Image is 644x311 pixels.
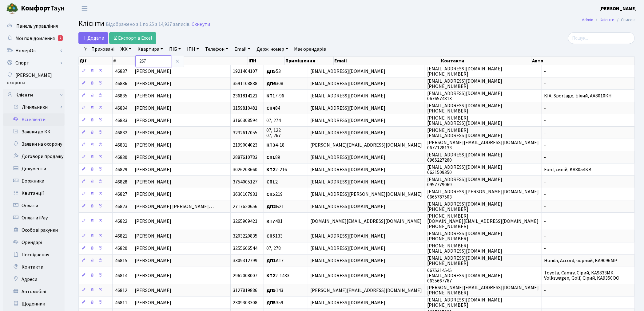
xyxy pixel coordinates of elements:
span: 46822 [115,218,127,225]
span: [EMAIL_ADDRESS][DOMAIN_NAME] 0631509350 [427,164,503,176]
th: Приміщення [285,57,333,65]
span: 1921404107 [233,68,258,75]
span: 89 [266,154,280,161]
span: [EMAIL_ADDRESS][DOMAIN_NAME] [311,179,386,185]
span: [EMAIL_ADDRESS][DOMAIN_NAME] 0965227260 [427,152,503,163]
span: [PERSON_NAME] [135,129,171,136]
a: Держ. номер [254,44,290,54]
span: Таун [21,3,65,14]
span: 308 [266,80,283,87]
a: [PERSON_NAME] [599,5,637,12]
a: Телефон [203,44,231,54]
span: - [544,218,546,225]
a: Всі клієнти [3,113,65,126]
b: КТ [266,93,272,99]
span: 4-18 [266,142,284,148]
span: [EMAIL_ADDRESS][DOMAIN_NAME] [PHONE_NUMBER] [427,230,503,242]
span: 3127819886 [233,287,258,294]
span: - [544,129,546,136]
span: - [544,233,546,240]
b: [PERSON_NAME] [599,5,637,12]
span: [EMAIL_ADDRESS][DOMAIN_NAME] [PHONE_NUMBER] [427,65,503,77]
span: - [544,80,546,87]
span: 46832 [115,129,127,136]
span: [PERSON_NAME][EMAIL_ADDRESS][DOMAIN_NAME] [311,287,422,294]
span: Б21 [266,203,284,210]
span: 2-1433 [266,272,289,279]
span: [PHONE_NUMBER] [EMAIL_ADDRESS][DOMAIN_NAME] [427,115,503,127]
span: 46812 [115,287,127,294]
span: 2309303308 [233,299,258,306]
span: 46811 [115,299,127,306]
th: ІПН [248,57,285,65]
th: Email [334,57,440,65]
span: 3591108838 [233,80,258,87]
span: 46836 [115,80,127,87]
a: Щоденник [3,298,65,310]
span: [PERSON_NAME] [135,218,171,225]
b: ДП5 [266,299,276,306]
span: - [544,299,546,306]
span: [EMAIL_ADDRESS][DOMAIN_NAME] [311,68,386,75]
span: 46827 [115,191,127,198]
span: - [544,287,546,294]
span: Honda, Accord, чорний, КА9096МР [544,258,618,264]
a: ПІБ [167,44,183,54]
input: Пошук... [568,32,635,44]
span: [PHONE_NUMBER] [EMAIL_ADDRESS][DOMAIN_NAME] [427,127,503,139]
span: KIA, Sportage, Білий, АА8010КН [544,93,612,99]
span: 2 [266,179,278,185]
span: Панель управління [16,23,58,30]
span: [PERSON_NAME] [135,233,171,240]
span: 2962008007 [233,272,258,279]
span: - [544,203,546,210]
span: [EMAIL_ADDRESS][DOMAIN_NAME] [311,245,386,252]
a: ЖК [118,44,134,54]
span: - [544,142,546,148]
span: [PERSON_NAME] [135,142,171,148]
span: 3630107931 [233,191,258,198]
a: Документи [3,163,65,175]
b: ДП6 [266,80,276,87]
span: 46837 [115,68,127,75]
a: Клієнти [600,17,614,23]
span: 3754005127 [233,179,258,185]
span: - [544,154,546,161]
span: 46823 [115,203,127,210]
th: Авто [531,57,635,65]
th: Контакти [440,57,531,65]
a: Панель управління [3,20,65,32]
div: 2 [58,35,63,41]
th: # [113,57,134,65]
span: 3203220835 [233,233,258,240]
span: - [544,105,546,112]
span: 46829 [115,166,127,173]
span: [EMAIL_ADDRESS][PERSON_NAME][DOMAIN_NAME] [311,191,422,198]
a: Договори продажу [3,150,65,163]
a: ІПН [185,44,201,54]
span: [EMAIL_ADDRESS][DOMAIN_NAME] [311,203,386,210]
a: Посвідчення [3,249,65,261]
span: [EMAIL_ADDRESS][PERSON_NAME][DOMAIN_NAME] 0665787503 [427,188,539,200]
span: 46820 [115,245,127,252]
span: - [544,245,546,252]
a: Має орендарів [292,44,329,54]
span: 07, 122 07, 267 [266,127,281,139]
b: КТ2 [266,166,275,173]
a: Приховані [89,44,117,54]
b: ДП5 [266,68,276,75]
a: Експорт в Excel [109,32,156,44]
span: 3159810481 [233,105,258,112]
span: - [544,179,546,185]
span: [EMAIL_ADDRESS][DOMAIN_NAME] [PHONE_NUMBER] [427,201,503,213]
span: 359 [266,299,283,306]
span: [EMAIL_ADDRESS][DOMAIN_NAME] 0957779069 [427,176,503,188]
a: Скинути [192,22,210,27]
span: 46830 [115,154,127,161]
a: Клієнти [3,89,65,101]
span: 84 [266,105,280,112]
a: Орендарі [3,236,65,249]
a: Спорт [3,57,65,69]
span: А17 [266,258,284,264]
a: Особові рахунки [3,224,65,236]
